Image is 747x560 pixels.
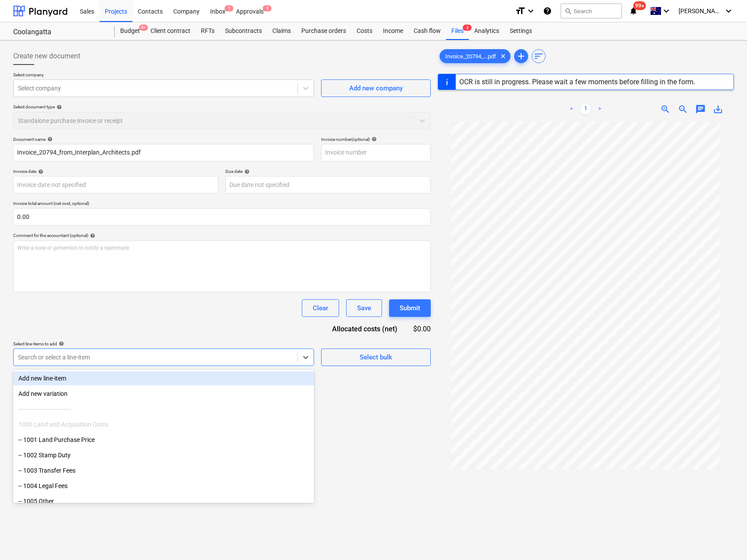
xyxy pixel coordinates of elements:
[243,169,250,174] span: help
[459,78,695,86] div: OCR is still in progress. Please wait a few moments before filling in the form.
[321,144,431,162] input: Invoice number
[88,233,95,238] span: help
[321,348,431,366] button: Select bulk
[267,22,296,40] a: Claims
[13,144,314,162] input: Document name
[13,387,314,401] div: Add new variation
[13,402,314,416] div: ------------------------------
[263,5,272,11] span: 3
[196,22,220,40] a: RFTs
[36,169,43,174] span: help
[679,7,722,14] span: [PERSON_NAME]
[440,49,511,63] div: Invoice_20794_...pdf
[115,22,145,40] a: Budget9+
[13,233,431,238] div: Comment for the accountant (optional)
[13,494,314,508] div: -- 1005 Other
[55,104,62,110] span: help
[660,104,671,115] span: zoom_in
[13,136,314,142] div: Document name
[723,6,734,16] i: keyboard_arrow_down
[313,302,328,314] div: Clear
[13,104,431,110] div: Select document type
[629,6,638,16] i: notifications
[678,104,688,115] span: zoom_out
[400,302,420,314] div: Submit
[13,208,431,226] input: Invoice total amount (net cost, optional)
[360,352,392,363] div: Select bulk
[346,299,382,317] button: Save
[225,169,431,174] div: Due date
[516,51,526,61] span: add
[469,22,504,40] a: Analytics
[225,176,431,194] input: Due date not specified
[695,104,706,115] span: chat
[533,51,544,61] span: sort
[13,417,314,431] div: 1000 Land and Acquisition Costs
[580,104,591,115] a: Page 1 is your current page
[145,22,196,40] a: Client contract
[13,448,314,462] div: -- 1002 Stamp Duty
[13,341,314,347] div: Select line-items to add
[13,176,218,194] input: Invoice date not specified
[411,324,431,334] div: $0.00
[515,6,525,16] i: format_size
[13,72,314,79] p: Select company
[13,433,314,447] div: -- 1001 Land Purchase Price
[566,104,577,115] a: Previous page
[633,1,646,10] span: 99+
[13,51,80,61] span: Create new document
[408,22,446,40] a: Cash flow
[13,463,314,477] div: -- 1003 Transfer Fees
[139,25,148,31] span: 9+
[13,28,104,37] div: Coolangatta
[349,83,403,94] div: Add new company
[370,136,377,142] span: help
[543,6,552,16] i: Knowledge base
[46,136,53,142] span: help
[713,104,723,115] span: save_alt
[498,51,508,61] span: clear
[446,22,469,40] a: Files3
[57,341,64,346] span: help
[302,299,339,317] button: Clear
[317,324,411,334] div: Allocated costs (net)
[296,22,351,40] a: Purchase orders
[446,22,469,40] div: Files
[357,302,371,314] div: Save
[525,6,536,16] i: keyboard_arrow_down
[115,22,145,40] div: Budget
[504,22,537,40] a: Settings
[565,7,572,14] span: search
[351,22,378,40] a: Costs
[13,479,314,493] div: -- 1004 Legal Fees
[463,25,472,31] span: 3
[389,299,431,317] button: Submit
[220,22,267,40] a: Subcontracts
[13,371,314,385] div: Add new line-item
[378,22,408,40] a: Income
[13,201,431,208] p: Invoice total amount (net cost, optional)
[13,169,218,174] div: Invoice date
[225,5,233,11] span: 5
[321,79,431,97] button: Add new company
[321,136,431,142] div: Invoice number (optional)
[561,4,622,18] button: Search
